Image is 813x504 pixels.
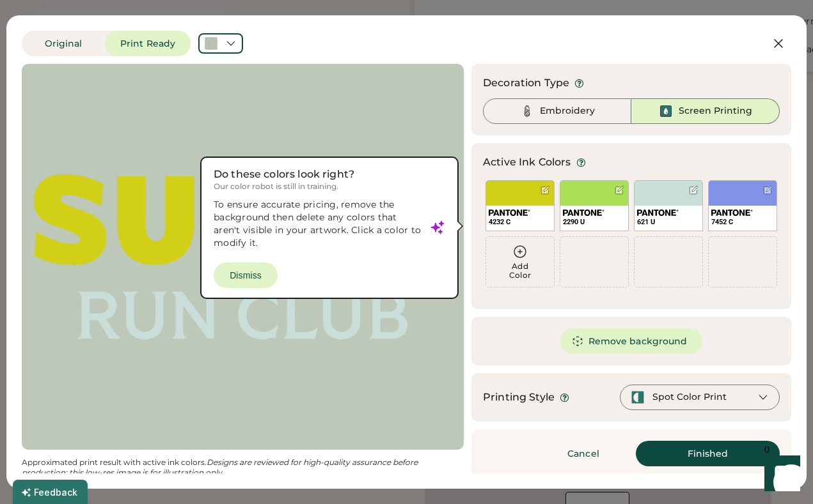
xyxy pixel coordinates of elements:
button: Original [22,31,105,56]
div: Embroidery [540,105,595,118]
button: Finished [636,441,780,466]
div: Screen Printing [679,105,752,118]
div: Decoration Type [483,75,569,91]
img: 1024px-Pantone_logo.svg.png [711,210,753,216]
img: 1024px-Pantone_logo.svg.png [489,210,530,216]
button: Print Ready [105,31,191,56]
div: 2290 U [563,217,626,227]
img: Ink%20-%20Selected.svg [658,103,674,119]
div: Printing Style [483,390,555,405]
div: 7452 C [711,217,774,227]
div: Active Ink Colors [483,155,571,170]
div: 621 U [637,217,700,227]
div: Spot Color Print [652,391,727,404]
img: Thread%20-%20Unselected.svg [519,103,535,119]
img: spot-color-green.svg [631,390,645,404]
img: 1024px-Pantone_logo.svg.png [637,210,679,216]
button: Cancel [539,441,628,466]
div: Add Color [486,262,554,280]
button: Remove background [560,328,703,354]
img: 1024px-Pantone_logo.svg.png [563,210,604,216]
em: Designs are reviewed for high-quality assurance before production; this low-res image is for illu... [22,457,420,477]
div: Approximated print result with active ink colors. [22,457,464,478]
div: 4232 C [489,217,551,227]
iframe: Front Chat [752,447,807,501]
